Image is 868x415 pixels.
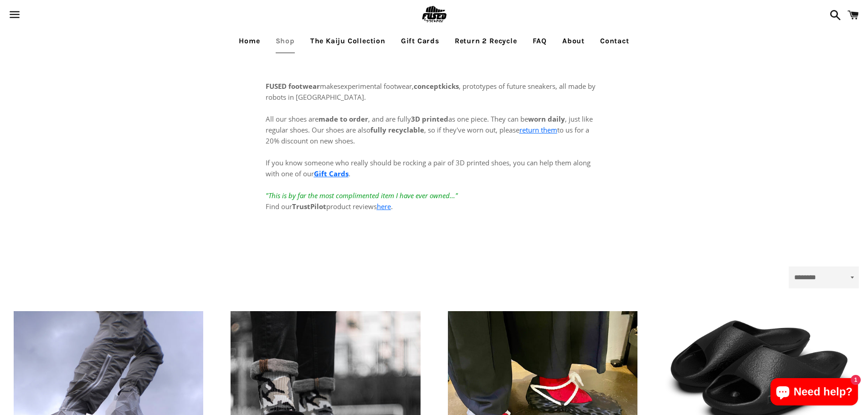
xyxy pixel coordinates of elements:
[303,30,392,52] a: The Kaiju Collection
[269,30,302,52] a: Shop
[411,114,448,123] strong: 3D printed
[414,82,459,91] strong: conceptkicks
[266,191,458,200] em: "This is by far the most complimented item I have ever owned..."
[593,30,636,52] a: Contact
[266,82,320,91] strong: FUSED footwear
[292,202,326,211] strong: TrustPilot
[768,378,861,408] inbox-online-store-chat: Shopify online store chat
[555,30,591,52] a: About
[377,202,391,211] a: here
[266,82,340,91] span: makes
[314,169,349,178] a: Gift Cards
[519,125,557,134] a: return them
[318,114,368,123] strong: made to order
[528,114,565,123] strong: worn daily
[394,30,446,52] a: Gift Cards
[266,82,596,102] span: experimental footwear, , prototypes of future sneakers, all made by robots in [GEOGRAPHIC_DATA].
[526,30,554,52] a: FAQ
[266,102,603,212] p: All our shoes are , and are fully as one piece. They can be , just like regular shoes. Our shoes ...
[448,30,524,52] a: Return 2 Recycle
[232,30,267,52] a: Home
[370,125,424,134] strong: fully recyclable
